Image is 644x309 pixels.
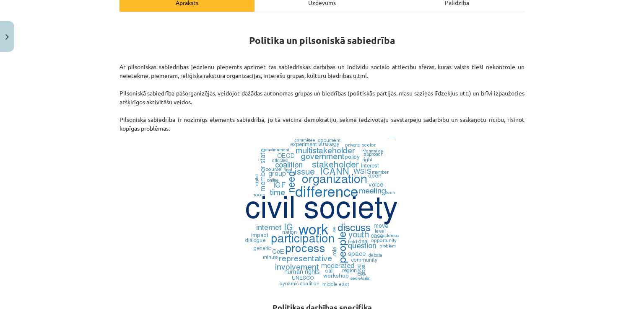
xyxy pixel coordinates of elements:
p: Ar pilsoniskās sabiedrības jēdzienu pieņemts apzīmēt tās sabiedriskās darbības un indivīdu sociāl... [119,62,525,133]
strong: Politika un pilsoniskā sabiedrība [249,34,395,46]
img: icon-close-lesson-0947bae3869378f0d4975bcd49f059093ad1ed9edebbc8119c70593378902aed.svg [5,34,9,40]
